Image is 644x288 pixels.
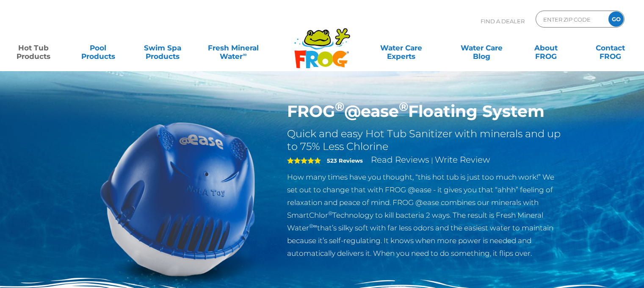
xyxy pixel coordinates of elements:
[371,155,429,165] a: Read Reviews
[456,39,506,56] a: Water CareBlog
[287,102,564,121] h1: FROG @ease Floating System
[327,157,363,164] strong: 523 Reviews
[608,11,624,27] input: GO
[335,99,344,114] sup: ®
[586,39,636,56] a: ContactFROG
[138,39,188,56] a: Swim SpaProducts
[287,127,564,153] h2: Quick and easy Hot Tub Sanitizer with minerals and up to 75% Less Chlorine
[290,17,355,69] img: Frog Products Logo
[399,99,408,114] sup: ®
[360,39,442,56] a: Water CareExperts
[521,39,571,56] a: AboutFROG
[328,210,332,216] sup: ®
[287,157,321,164] span: 5
[481,11,525,32] p: Find A Dealer
[309,223,317,229] sup: ®∞
[243,51,246,58] sup: ∞
[202,39,265,56] a: Fresh MineralWater∞
[73,39,123,56] a: PoolProducts
[435,155,490,165] a: Write Review
[8,39,58,56] a: Hot TubProducts
[431,156,433,164] span: |
[287,171,564,260] p: How many times have you thought, “this hot tub is just too much work!” We set out to change that ...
